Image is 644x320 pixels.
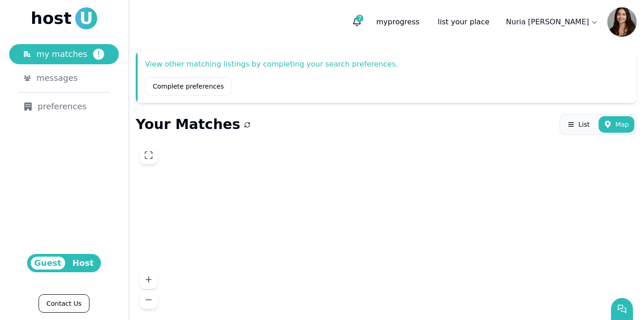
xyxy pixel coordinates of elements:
[139,270,158,289] button: Zoom in
[31,9,72,28] span: host
[31,257,65,269] span: Guest
[607,7,637,37] img: Nuria Rodriguez avatar
[139,146,158,164] button: Enter fullscreen
[145,59,629,70] p: View other matching listings by completing your search preferences.
[93,49,104,60] span: !
[500,13,604,31] a: Nuria [PERSON_NAME]
[36,48,87,61] span: my matches
[578,120,589,129] span: List
[145,77,232,95] a: Complete preferences
[9,68,119,88] a: messages
[615,120,629,129] span: Map
[36,72,78,84] span: messages
[599,116,634,133] button: Map
[369,13,427,31] p: progress
[506,17,589,28] p: Nuria [PERSON_NAME]
[9,96,119,117] a: preferences
[376,17,388,26] span: my
[69,257,98,269] span: Host
[349,14,365,30] button: 7
[75,7,97,29] span: U
[356,15,363,22] span: 7
[136,116,240,133] h1: Your Matches
[39,294,89,313] a: Contact Us
[24,100,104,113] div: preferences
[139,291,158,309] button: Zoom out
[562,116,595,133] button: List
[430,13,497,31] a: list your place
[9,44,119,64] a: my matches!
[31,7,97,29] a: hostU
